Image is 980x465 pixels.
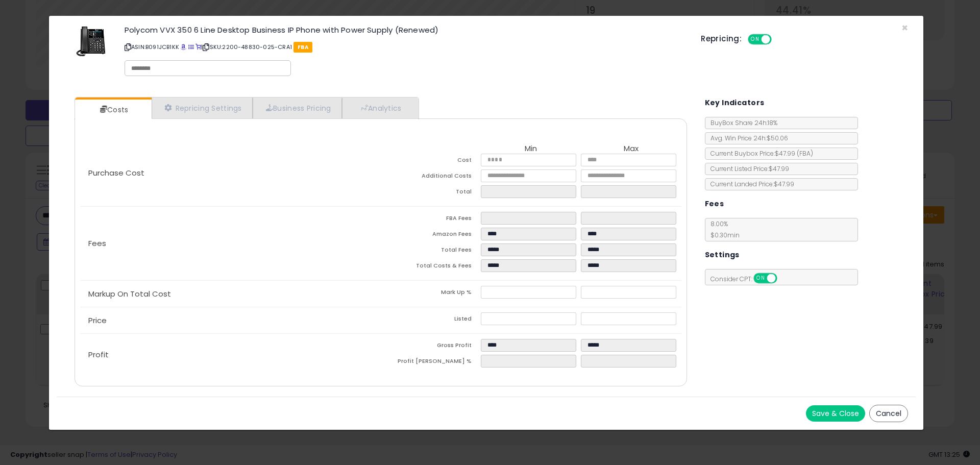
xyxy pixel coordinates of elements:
button: Save & Close [806,405,865,422]
a: Business Pricing [253,97,342,118]
td: Listed [381,312,481,328]
span: ON [754,274,767,283]
a: BuyBox page [181,43,186,51]
th: Min [481,144,581,154]
h5: Fees [705,198,724,210]
td: FBA Fees [381,212,481,228]
td: Additional Costs [381,169,481,185]
span: OFF [770,35,787,44]
span: BuyBox Share 24h: 18% [705,118,777,127]
a: Repricing Settings [152,97,253,118]
td: Total Fees [381,243,481,259]
p: Profit [80,351,381,359]
p: Price [80,316,381,325]
td: Total [381,185,481,201]
span: Consider CPT: [705,275,791,283]
h3: Polycom VVX 350 6 Line Desktop Business IP Phone with Power Supply (Renewed) [125,26,685,34]
th: Max [581,144,681,154]
td: Amazon Fees [381,228,481,243]
span: $0.30 min [705,231,740,239]
p: Purchase Cost [80,169,381,177]
td: Profit [PERSON_NAME] % [381,355,481,371]
td: Gross Profit [381,339,481,355]
span: × [901,20,908,35]
span: Current Buybox Price: [705,149,813,158]
img: 51WRJAMoaHL._SL60_.jpg [76,26,106,57]
td: Total Costs & Fees [381,259,481,275]
button: Cancel [869,405,908,422]
span: Current Landed Price: $47.99 [705,180,794,188]
p: ASIN: B091JCB1KK | SKU: 2200-48830-025-CRA1 [125,39,685,55]
h5: Key Indicators [705,96,765,109]
span: ( FBA ) [797,149,813,158]
p: Markup On Total Cost [80,290,381,298]
a: Analytics [342,97,418,118]
h5: Repricing: [701,35,742,43]
span: FBA [293,42,312,53]
span: OFF [775,274,792,283]
a: Costs [75,100,151,120]
td: Cost [381,154,481,169]
a: All offer listings [188,43,194,51]
span: $47.99 [775,149,813,158]
span: ON [749,35,762,44]
span: 8.00 % [705,219,740,239]
span: Current Listed Price: $47.99 [705,164,789,173]
span: Avg. Win Price 24h: $50.06 [705,134,788,142]
a: Your listing only [195,43,201,51]
td: Mark Up % [381,286,481,302]
p: Fees [80,239,381,248]
h5: Settings [705,249,740,261]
